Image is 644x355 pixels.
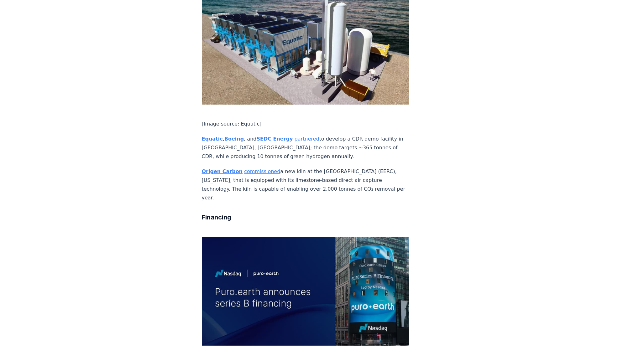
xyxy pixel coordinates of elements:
a: partnered [295,136,319,142]
a: commissioned [244,168,280,174]
p: a new kiln at the [GEOGRAPHIC_DATA] (EERC), [US_STATE], that is equipped with its limestone-based... [202,167,409,202]
strong: Financing [202,214,231,221]
a: Origen Carbon [202,168,243,174]
a: SEDC Energy [256,136,293,142]
p: , , and to develop a CDR demo facility in [GEOGRAPHIC_DATA], [GEOGRAPHIC_DATA]; the demo targets ... [202,135,409,161]
p: [Image source: Equatic] [202,120,409,128]
img: blog post image [202,237,409,346]
a: Equatic [202,136,223,142]
a: Boeing [224,136,244,142]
